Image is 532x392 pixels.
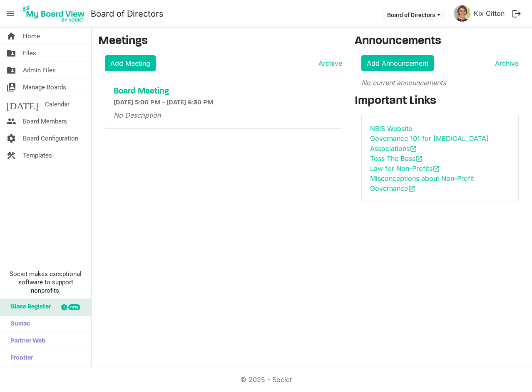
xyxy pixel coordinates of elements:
a: Board of Directors [91,5,164,22]
span: Templates [23,147,52,164]
span: Frontier [6,350,33,367]
span: people [6,113,16,130]
h3: Meetings [98,35,342,49]
span: Societ makes exceptional software to support nonprofits. [4,270,87,295]
p: No current announcements [361,78,519,88]
span: Board Configuration [23,130,78,147]
a: Board Meeting [114,86,333,96]
span: folder_shared [6,62,16,79]
a: Misconceptions about Non-Profit Governanceopen_in_new [370,174,474,192]
a: Law for Non-Profitsopen_in_new [370,164,440,173]
span: Calendar [45,96,70,113]
p: No Description [114,110,333,120]
span: Home [23,28,40,44]
span: Manage Boards [23,79,66,96]
span: Sumac [6,316,30,333]
img: ZrYDdGQ-fuEBFV3NAyFMqDONRWawSuyGtn_1wO1GK05fcR2tLFuI_zsGcjlPEZfhotkKuYdlZCk1m-6yt_1fgA_thumb.png [454,5,470,22]
span: settings [6,130,16,147]
span: home [6,28,16,44]
h3: Announcements [355,35,525,49]
span: open_in_new [408,185,415,192]
button: Board of Directors dropdownbutton [382,9,446,20]
img: My Board View Logo [20,3,87,24]
span: menu [2,6,18,22]
span: Glass Register [6,299,51,316]
span: open_in_new [410,145,417,153]
span: [DATE] [6,96,38,113]
a: Add Announcement [361,55,434,71]
a: © 2025 - Societ [240,375,292,384]
a: Archive [492,58,519,68]
div: new [68,304,80,310]
h3: Important Links [355,94,525,108]
span: Board Members [23,113,67,130]
a: My Board View Logo [20,3,91,24]
span: folder_shared [6,45,16,62]
h6: [DATE] 5:00 PM - [DATE] 6:30 PM [114,99,333,107]
a: Archive [315,58,342,68]
a: Toss The Bossopen_in_new [370,154,423,163]
button: logout [508,5,525,22]
span: open_in_new [433,165,440,173]
a: NBIS Website [370,124,412,133]
span: Partner Web [6,333,45,350]
a: Kix Citton [470,5,508,22]
span: switch_account [6,79,16,96]
a: Add Meeting [105,55,156,71]
span: construction [6,147,16,164]
span: Files [23,45,36,62]
a: Governance 101 for [MEDICAL_DATA] Associationsopen_in_new [370,134,489,153]
span: Admin Files [23,62,56,79]
span: open_in_new [415,155,423,163]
